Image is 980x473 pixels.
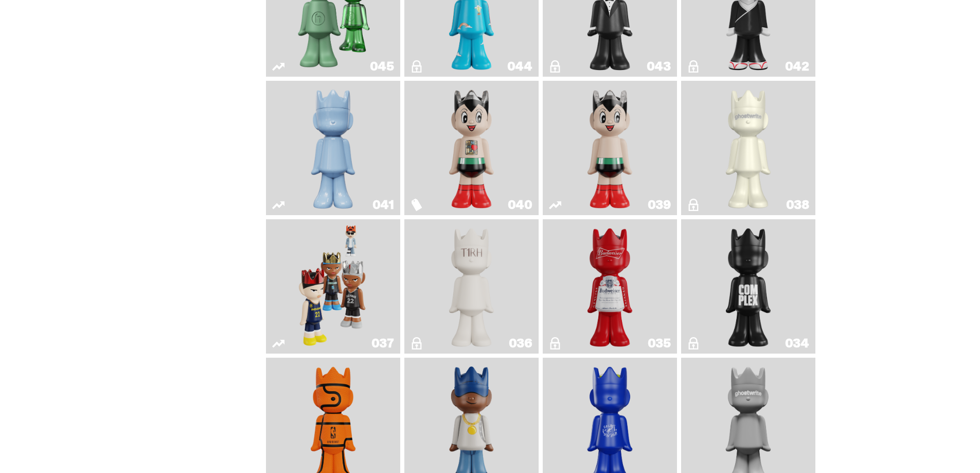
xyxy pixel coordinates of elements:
div: 043 [647,60,671,73]
img: Astro Boy [583,85,637,211]
img: Astro Boy (Heart) [444,85,499,211]
a: Astro Boy (Heart) [411,85,532,211]
div: 044 [507,60,532,73]
div: 042 [785,60,809,73]
img: Schrödinger's ghost: Winter Blue [306,85,361,211]
img: Complex [721,223,776,349]
div: 045 [370,60,394,73]
div: 036 [509,337,532,349]
div: 040 [508,199,532,211]
div: 038 [786,199,809,211]
a: The1RoomButler [411,223,532,349]
a: Astro Boy [549,85,671,211]
a: The King of ghosts [549,223,671,349]
div: 034 [785,337,809,349]
div: 037 [371,337,394,349]
div: 035 [648,337,671,349]
a: Schrödinger's ghost: Winter Blue [272,85,394,211]
a: 1A [687,85,809,211]
div: 041 [372,199,394,211]
img: The1RoomButler [444,223,499,349]
img: 1A [721,85,776,211]
img: The King of ghosts [583,223,637,349]
div: 039 [648,199,671,211]
a: Game Face (2024) [272,223,394,349]
img: Game Face (2024) [298,223,369,349]
a: Complex [687,223,809,349]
